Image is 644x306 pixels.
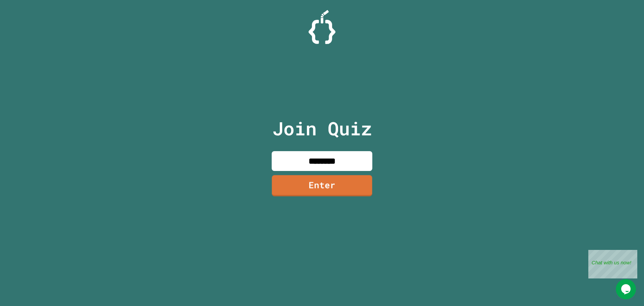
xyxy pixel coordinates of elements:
[588,250,637,278] iframe: chat widget
[272,175,372,196] a: Enter
[272,115,372,142] p: Join Quiz
[616,279,637,299] iframe: chat widget
[309,10,335,44] img: Logo.svg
